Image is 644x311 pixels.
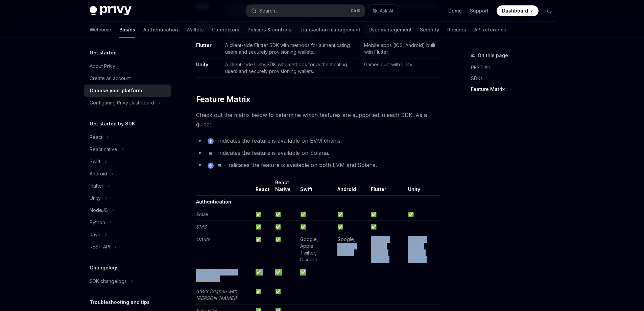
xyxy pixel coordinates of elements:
td: ✅ [272,221,297,233]
a: Authentication [143,22,178,38]
th: React Native [272,179,297,196]
span: Ask AI [380,7,393,14]
div: Choose your platform [90,87,142,95]
div: Swift [90,158,100,166]
span: Feature Matrix [196,94,251,105]
td: ✅ [405,208,440,221]
td: ✅ [297,208,335,221]
h5: Get started [90,49,117,57]
span: Ctrl K [351,8,361,14]
span: Dashboard [502,7,528,14]
span: Check out the matrix below to determine which features are supported in each SDK. As a guide: [196,110,440,129]
a: Create an account [84,72,171,85]
td: ✅ [253,233,272,266]
div: Python [90,218,105,226]
div: Java [90,231,100,239]
img: dark logo [90,6,132,16]
h5: Get started by SDK [90,120,135,128]
td: ✅ [335,208,368,221]
td: ✅ [297,221,335,233]
a: Demo [448,7,462,14]
a: Basics [119,22,135,38]
a: API reference [474,22,506,38]
td: ✅ [253,266,272,285]
td: A client-side Unity SDK with methods for authenticating users and securely provisioning wallets. [222,58,361,78]
div: NodeJS [90,206,108,214]
div: REST API [90,243,110,251]
a: Flutter [196,42,212,48]
td: Google, Apple, Twitter, Discord [405,233,440,266]
em: SIWS (Sign In with [PERSON_NAME]) [196,288,237,301]
button: Search...CtrlK [246,5,365,17]
a: SDKs [471,73,560,84]
div: Configuring Privy Dashboard [90,99,154,107]
td: Google, Apple, Twitter, Discord [297,233,335,266]
div: Android [90,170,107,178]
em: SIWE (Sign In with Ethereum) [196,269,237,282]
div: Flutter [90,182,103,190]
td: ✅ [253,285,272,305]
img: solana.png [217,163,223,169]
td: ✅ [272,233,297,266]
a: Unity [196,62,208,68]
h5: Changelogs [90,264,119,272]
div: Search... [259,7,278,15]
td: ✅ [335,221,368,233]
em: OAuth [196,236,210,242]
a: Dashboard [497,5,539,16]
td: Mobile apps (iOS, Android) built with Flutter. [361,39,440,58]
button: Toggle dark mode [544,5,555,16]
img: ethereum.png [208,163,214,169]
li: - indicates the feature is available on Solana. [196,148,440,158]
th: Unity [405,179,440,196]
th: Android [335,179,368,196]
td: ✅ [272,208,297,221]
td: ✅ [368,221,405,233]
td: ✅ [368,208,405,221]
a: Welcome [90,22,111,38]
td: A client-side Flutter SDK with methods for authenticating users and securely provisioning wallets. [222,39,361,58]
em: Email [196,211,208,217]
th: Flutter [368,179,405,196]
a: Wallets [186,22,204,38]
td: ✅ [272,266,297,285]
td: ✅ [297,266,335,285]
a: Feature Matrix [471,84,560,95]
td: ✅ [253,221,272,233]
div: Create an account [90,74,131,82]
strong: Authentication [196,199,231,205]
td: Games built with Unity. [361,58,440,78]
a: Connectors [212,22,239,38]
a: Policies & controls [247,22,291,38]
td: Google, Apple, Twitter, Discord [368,233,405,266]
a: Support [470,7,488,14]
div: React [90,133,102,141]
em: SMS [196,224,207,230]
a: Choose your platform [84,85,171,97]
th: React [253,179,272,196]
img: solana.png [208,150,214,157]
div: React native [90,145,117,153]
a: User management [368,22,412,38]
a: Recipes [447,22,466,38]
h5: Troubleshooting and tips [90,298,150,306]
div: About Privy [90,62,115,70]
th: Swift [297,179,335,196]
div: Unity [90,194,101,202]
a: About Privy [84,60,171,72]
button: Ask AI [368,5,398,17]
td: Google, Discord, Twitter [335,233,368,266]
td: ✅ [253,208,272,221]
a: Security [420,22,439,38]
li: - indicates the feature is available on EVM chains. [196,136,440,145]
a: REST API [471,62,560,73]
span: On this page [478,51,508,59]
div: SDK changelogs [90,277,127,285]
td: ✅ [272,285,297,305]
a: Transaction management [300,22,360,38]
img: ethereum.png [208,138,214,144]
li: - indicates the feature is available on both EVM and Solana. [196,160,440,170]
